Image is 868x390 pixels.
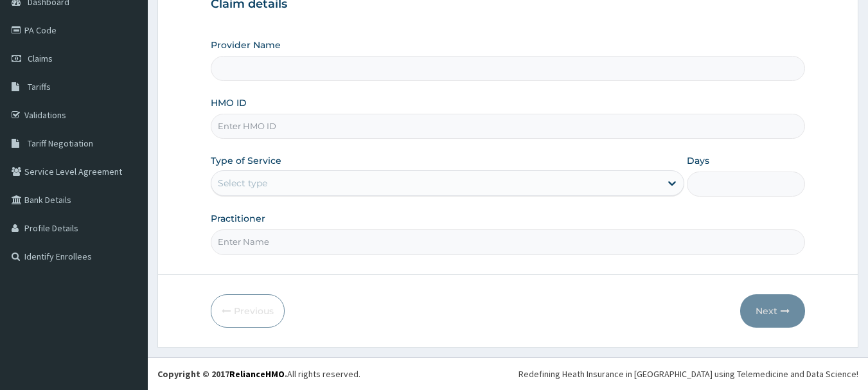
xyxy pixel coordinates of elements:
footer: All rights reserved. [148,357,868,390]
span: Claims [28,53,53,64]
div: Redefining Heath Insurance in [GEOGRAPHIC_DATA] using Telemedicine and Data Science! [518,368,858,380]
span: Tariff Negotiation [28,137,93,149]
label: HMO ID [211,96,247,109]
input: Enter HMO ID [211,114,806,139]
a: RelianceHMO [229,368,285,380]
label: Days [687,154,709,167]
div: Select type [218,177,267,190]
input: Enter Name [211,229,806,254]
button: Next [740,294,805,328]
strong: Copyright © 2017 . [157,368,287,380]
label: Provider Name [211,39,281,51]
label: Practitioner [211,212,265,225]
button: Previous [211,294,285,328]
span: Tariffs [28,81,51,93]
label: Type of Service [211,154,281,167]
